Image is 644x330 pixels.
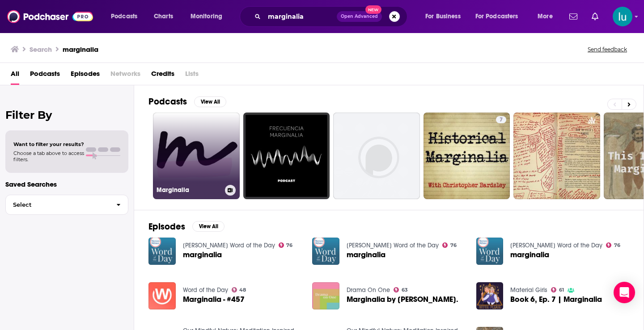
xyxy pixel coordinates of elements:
[312,238,339,265] img: marginalia
[510,242,602,249] a: Merriam-Webster's Word of the Day
[148,9,178,24] a: Charts
[347,286,390,294] a: Drama On One
[153,113,240,199] a: Marginalia
[470,9,531,24] button: open menu
[11,67,19,85] a: All
[105,9,149,24] button: open menu
[531,9,564,24] button: open menu
[341,14,378,19] span: Open Advanced
[419,9,472,24] button: open menu
[510,251,549,259] a: marginalia
[13,141,84,147] span: Want to filter your results?
[510,286,547,294] a: Material Girls
[71,67,100,85] a: Episodes
[191,10,222,23] span: Monitoring
[500,116,503,125] span: 7
[183,242,275,249] a: Merriam-Webster's Word of the Day
[476,282,504,309] img: Book 6, Ep. 7 | Marginalia
[148,221,225,232] a: EpisodesView All
[613,7,632,26] button: Show profile menu
[183,286,228,294] a: Word of the Day
[538,10,553,23] span: More
[450,243,457,247] span: 76
[13,150,84,163] span: Choose a tab above to access filters.
[424,113,510,199] a: 7
[30,67,60,85] a: Podcasts
[148,238,176,265] img: marginalia
[585,46,630,53] button: Send feedback
[425,10,461,23] span: For Business
[613,7,632,26] img: User Profile
[63,45,98,54] h3: marginalia
[192,221,225,232] button: View All
[559,288,564,292] span: 61
[5,109,128,121] h2: Filter By
[337,11,382,22] button: Open AdvancedNew
[148,96,226,107] a: PodcastsView All
[183,251,222,259] a: marginalia
[347,296,458,303] span: Marginalia by [PERSON_NAME].
[148,282,176,309] img: Marginalia - #457
[614,243,620,247] span: 76
[183,296,245,303] a: Marginalia - #457
[402,288,408,292] span: 63
[475,10,518,23] span: For Podcasters
[347,242,439,249] a: Merriam-Webster's Word of the Day
[185,67,199,85] span: Lists
[264,9,337,24] input: Search podcasts, credits, & more...
[279,242,293,248] a: 76
[510,296,602,303] a: Book 6, Ep. 7 | Marginalia
[496,116,506,123] a: 7
[551,287,564,292] a: 61
[248,6,416,27] div: Search podcasts, credits, & more...
[157,186,221,194] h3: Marginalia
[566,9,581,24] a: Show notifications dropdown
[442,242,457,248] a: 76
[232,287,246,292] a: 48
[111,10,137,23] span: Podcasts
[5,180,128,188] p: Saved Searches
[5,195,128,215] button: Select
[6,202,109,208] span: Select
[613,7,632,26] span: Logged in as lusodano
[148,221,185,232] h2: Episodes
[7,8,93,25] img: Podchaser - Follow, Share and Rate Podcasts
[286,243,292,247] span: 76
[394,287,408,292] a: 63
[588,9,602,24] a: Show notifications dropdown
[606,242,620,248] a: 76
[148,96,187,107] h2: Podcasts
[151,67,174,85] a: Credits
[184,9,234,24] button: open menu
[312,282,339,309] img: Marginalia by Tina Fitzpatrick.
[239,288,246,292] span: 48
[194,96,226,107] button: View All
[476,238,504,265] img: marginalia
[347,296,458,303] a: Marginalia by Tina Fitzpatrick.
[110,67,140,85] span: Networks
[30,45,52,54] h3: Search
[347,251,386,259] a: marginalia
[614,282,635,303] div: Open Intercom Messenger
[365,5,381,14] span: New
[154,10,173,23] span: Charts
